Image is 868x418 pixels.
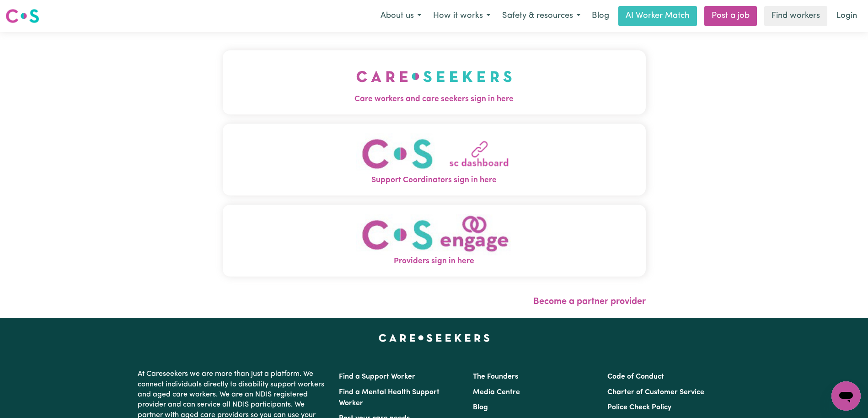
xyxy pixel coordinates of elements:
button: Safety & resources [496,6,586,26]
button: About us [375,6,427,26]
a: Find a Mental Health Support Worker [339,389,439,407]
span: Providers sign in here [223,255,646,267]
a: Code of Conduct [607,373,664,380]
a: Careseekers home page [379,334,490,342]
a: Post a job [704,6,757,26]
a: Blog [473,404,488,411]
button: Care workers and care seekers sign in here [223,50,646,114]
span: Care workers and care seekers sign in here [223,93,646,105]
img: Careseekers logo [5,8,39,24]
a: Careseekers logo [5,5,39,27]
a: AI Worker Match [618,6,697,26]
a: Find workers [764,6,827,26]
a: Media Centre [473,389,520,396]
a: Blog [586,6,615,26]
button: How it works [427,6,496,26]
a: Become a partner provider [533,297,646,306]
button: Providers sign in here [223,205,646,277]
a: The Founders [473,373,518,380]
button: Support Coordinators sign in here [223,124,646,195]
iframe: Button to launch messaging window [831,381,861,411]
span: Support Coordinators sign in here [223,174,646,186]
a: Find a Support Worker [339,373,415,380]
a: Charter of Customer Service [607,389,704,396]
a: Login [831,6,863,26]
a: Police Check Policy [607,404,671,411]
